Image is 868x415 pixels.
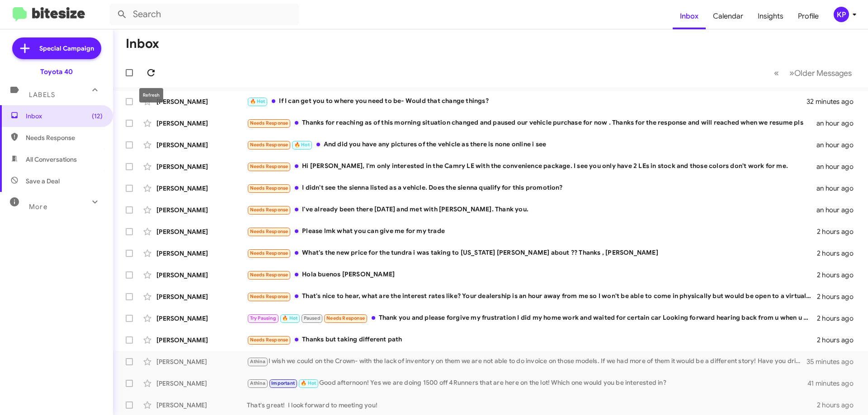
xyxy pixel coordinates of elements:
div: [PERSON_NAME] [156,140,247,149]
span: Needs Response [250,142,288,148]
div: [PERSON_NAME] [156,401,247,410]
div: 2 hours ago [817,270,861,280]
span: « [774,67,779,79]
div: [PERSON_NAME] [156,336,247,345]
div: Hola buenos [PERSON_NAME] [247,270,817,280]
div: Good afternoon! Yes we are doing 1500 off 4Runners that are here on the lot! Which one would you ... [247,378,807,388]
div: an hour ago [816,184,861,193]
div: 35 minutes ago [807,357,861,366]
span: Labels [29,91,55,99]
span: Important [271,380,295,386]
div: [PERSON_NAME] [156,162,247,171]
span: Needs Response [26,133,103,142]
span: Needs Response [250,163,288,169]
span: Older Messages [794,68,852,78]
div: 2 hours ago [817,249,861,258]
span: Paused [304,315,321,321]
div: What's the new price for the tundra i was taking to [US_STATE] [PERSON_NAME] about ?? Thanks , [P... [247,248,817,258]
div: an hour ago [816,205,861,214]
div: Please lmk what you can give me for my trade [247,226,817,237]
nav: Page navigation example [769,64,857,82]
span: 🔥 Hot [294,142,310,148]
span: Needs Response [250,120,288,126]
input: Search [109,4,299,25]
span: Try Pausing [250,315,276,321]
span: Needs Response [250,294,288,299]
span: Needs Response [250,207,288,213]
span: All Conversations [26,155,77,164]
div: And did you have any pictures of the vehicle as there is none online i see [247,140,816,150]
div: 32 minutes ago [807,97,861,106]
button: Previous [769,64,784,82]
a: Profile [791,3,826,29]
span: » [789,67,794,79]
div: I didn't see the sienna listed as a vehicle. Does the sienna qualify for this promotion? [247,183,816,193]
span: Athina [250,380,265,386]
div: [PERSON_NAME] [156,249,247,258]
div: [PERSON_NAME] [156,357,247,366]
span: Needs Response [250,272,288,278]
a: Special Campaign [12,37,101,59]
span: Needs Response [250,250,288,256]
div: [PERSON_NAME] [156,97,247,106]
span: 🔥 Hot [282,315,297,321]
div: Refresh [139,88,163,103]
span: Needs Response [250,185,288,191]
div: I wish we could on the Crown- with the lack of inventory on them we are not able to do invoice on... [247,356,807,367]
div: [PERSON_NAME] [156,314,247,323]
span: (12) [92,112,103,121]
h1: Inbox [126,37,159,51]
div: 2 hours ago [817,292,861,301]
span: Save a Deal [26,177,60,186]
a: Calendar [706,3,750,29]
span: Needs Response [326,315,365,321]
span: 🔥 Hot [301,380,316,386]
div: 2 hours ago [817,401,861,410]
div: Thank you and please forgive my frustration I did my home work and waited for certain car Looking... [247,313,817,323]
div: [PERSON_NAME] [156,227,247,236]
div: 2 hours ago [817,336,861,345]
div: an hour ago [816,140,861,149]
a: Insights [750,3,791,29]
div: That's nice to hear, what are the interest rates like? Your dealership is an hour away from me so... [247,291,817,302]
span: Special Campaign [39,44,94,53]
div: If I can get you to where you need to be- Would that change things? [247,96,807,107]
div: an hour ago [816,119,861,128]
div: 41 minutes ago [807,379,861,388]
div: [PERSON_NAME] [156,292,247,301]
span: Athina [250,359,265,364]
button: Next [784,64,857,82]
div: KP [834,7,849,22]
div: [PERSON_NAME] [156,119,247,128]
div: [PERSON_NAME] [156,270,247,280]
div: [PERSON_NAME] [156,184,247,193]
div: Thanks but taking different path [247,335,817,345]
div: [PERSON_NAME] [156,205,247,214]
span: Needs Response [250,228,288,234]
div: I've already been there [DATE] and met with [PERSON_NAME]. Thank you. [247,205,816,215]
div: an hour ago [816,162,861,171]
span: Needs Response [250,337,288,343]
button: KP [826,7,858,22]
a: Inbox [673,3,706,29]
span: Inbox [26,112,103,121]
div: That's great! I look forward to meeting you! [247,401,817,410]
div: Toyota 40 [40,67,73,76]
div: 2 hours ago [817,227,861,236]
div: 2 hours ago [817,314,861,323]
div: [PERSON_NAME] [156,379,247,388]
div: Hi [PERSON_NAME], I'm only interested in the Camry LE with the convenience package. I see you onl... [247,161,816,172]
div: Thanks for reaching as of this morning situation changed and paused our vehicle purchase for now ... [247,118,816,128]
span: 🔥 Hot [250,98,265,104]
span: More [29,203,47,211]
